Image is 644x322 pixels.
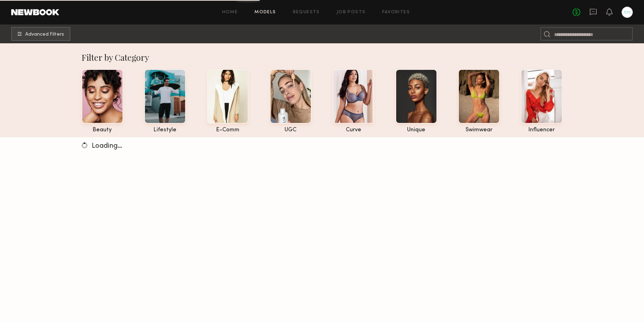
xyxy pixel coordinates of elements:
[207,127,248,133] div: e-comm
[270,127,311,133] div: UGC
[254,10,276,15] a: Models
[11,27,70,41] button: Advanced Filters
[222,10,238,15] a: Home
[25,32,64,37] span: Advanced Filters
[144,127,186,133] div: lifestyle
[293,10,320,15] a: Requests
[458,127,500,133] div: swimwear
[521,127,562,133] div: influencer
[82,127,123,133] div: beauty
[332,127,374,133] div: curve
[395,127,437,133] div: unique
[92,143,122,149] span: Loading…
[82,52,563,63] div: Filter by Category
[337,10,366,15] a: Job Posts
[382,10,410,15] a: Favorites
